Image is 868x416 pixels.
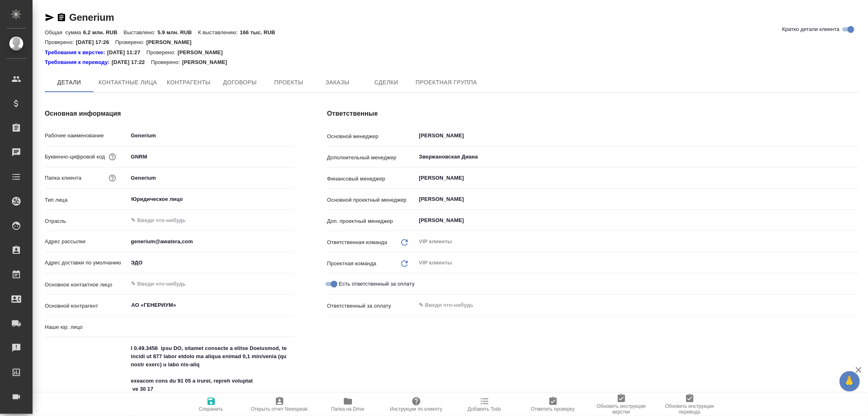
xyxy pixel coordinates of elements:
span: Папка на Drive [331,406,365,412]
p: [PERSON_NAME] [177,48,229,57]
p: Основной контрагент [45,302,128,310]
span: Кратко детали клиента [782,25,840,33]
p: [DATE] 11:27 [107,48,146,57]
a: Generium [69,12,114,23]
span: 🙏 [843,373,857,390]
button: Скопировать ссылку [57,13,66,22]
a: Требования к переводу: [45,58,112,66]
p: Ответственный за оплату [327,302,391,310]
button: Open [855,304,856,306]
p: 166 тыс. RUB [240,29,281,35]
p: Проверено: [45,39,76,45]
p: Буквенно-цифровой код [45,153,105,161]
span: Сохранить [199,406,223,412]
input: ✎ Введи что-нибудь [128,236,295,247]
input: ✎ Введи что-нибудь [418,300,829,310]
span: Заказы [318,77,357,88]
h4: Ответственные [327,109,859,119]
span: Проектная группа [415,77,477,88]
p: Дополнительный менеджер [327,154,416,162]
span: Детали [50,77,89,88]
p: [PERSON_NAME] [146,39,198,45]
button: Скопировать ссылку для ЯМессенджера [45,13,55,22]
p: Рабочее наименование [45,132,128,140]
span: Открыть отчет Newspeak [251,406,308,412]
p: Проектная команда [327,260,376,268]
p: Общая сумма [45,29,83,35]
p: Папка клиента [45,174,81,182]
span: Сделки [367,77,406,88]
p: [DATE] 17:26 [76,39,116,45]
button: Open [855,220,856,221]
p: Адрес рассылки [45,238,128,246]
input: ✎ Введи что-нибудь [131,279,265,289]
button: Open [855,135,856,136]
div: Нажми, чтобы открыть папку с инструкцией [45,58,112,66]
button: Нужен для формирования номера заказа/сделки [107,152,118,162]
input: ✎ Введи что-нибудь [131,216,265,225]
button: Open [855,177,856,179]
button: Название для папки на drive. Если его не заполнить, мы не сможем создать папку для клиента [107,173,118,183]
span: Обновить инструкции верстки [592,403,651,415]
p: Основной проектный менеджер [327,196,416,204]
button: Open [290,220,292,221]
button: Отметить проверку [519,393,587,416]
div: Нажми, чтобы открыть папку с инструкцией [45,48,107,57]
p: Отрасль [45,217,128,225]
p: Проверено: [146,48,178,57]
button: Open [855,156,856,158]
span: Договоры [220,77,259,88]
span: Инструкции по клиенту [390,406,442,412]
p: Выставлено: [124,29,157,35]
button: Open [855,198,856,200]
button: Open [290,304,292,306]
p: Адрес доставки по умолчанию [45,259,128,267]
button: Добавить Todo [450,393,519,416]
span: Контрагенты [167,77,211,88]
p: Наше юр. лицо [45,323,128,331]
p: Основное контактное лицо [45,281,128,289]
button: Open [290,326,292,327]
p: Тип лица [45,196,128,204]
button: Open [290,198,292,200]
button: Сохранить [177,393,245,416]
p: Доп. проектный менеджер [327,217,416,225]
span: Есть ответственный за оплату [339,280,415,288]
p: Основной менеджер [327,132,416,141]
p: 5.9 млн. RUB [157,29,198,35]
input: ✎ Введи что-нибудь [128,172,295,184]
p: [PERSON_NAME] [182,58,233,66]
p: [DATE] 17:22 [112,58,151,66]
button: Обновить инструкции верстки [587,393,656,416]
p: 6.2 млн. RUB [83,29,123,35]
p: Проверено: [115,39,146,45]
span: Контактные лица [98,77,157,88]
button: Open [290,283,292,285]
p: Проверено: [151,58,182,66]
input: ✎ Введи что-нибудь [128,151,295,163]
input: ✎ Введи что-нибудь [128,257,295,269]
a: Требования к верстке: [45,48,107,57]
input: ✎ Введи что-нибудь [128,130,295,141]
button: Инструкции по клиенту [382,393,450,416]
span: Обновить инструкции перевода [660,403,719,415]
h4: Основная информация [45,109,295,119]
button: 🙏 [840,371,860,392]
span: Добавить Todo [468,406,501,412]
button: Открыть отчет Newspeak [245,393,314,416]
p: Финансовый менеджер [327,175,416,183]
span: Отметить проверку [531,406,575,412]
span: Проекты [269,77,308,88]
p: Ответственная команда [327,238,387,247]
p: К выставлению: [198,29,240,35]
button: Обновить инструкции перевода [656,393,724,416]
button: Папка на Drive [314,393,382,416]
